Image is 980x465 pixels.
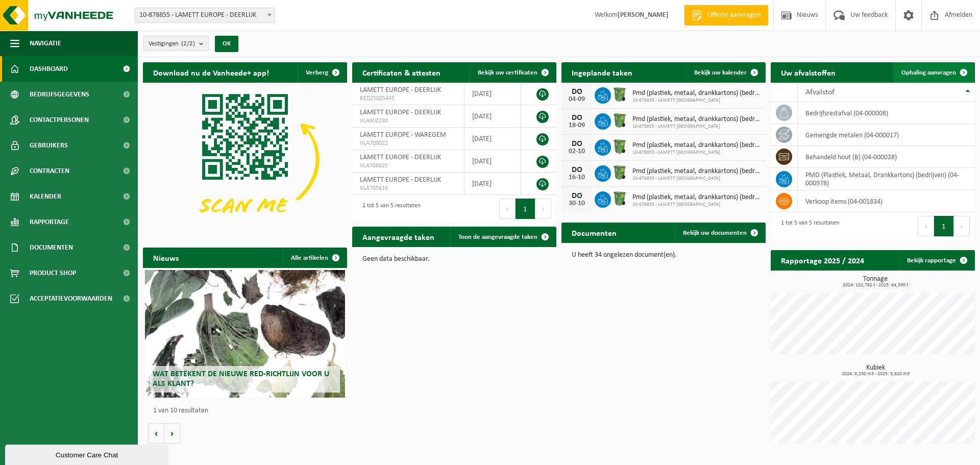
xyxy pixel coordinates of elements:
[30,82,89,107] span: Bedrijfsgegevens
[464,105,522,128] td: [DATE]
[143,36,209,51] button: Vestigingen(2/2)
[771,62,846,82] h2: Uw afvalstoffen
[143,248,189,267] h2: Nieuws
[798,146,975,168] td: behandeld hout (B) (04-000028)
[360,176,441,184] span: LAMETT EUROPE - DEERLIJK
[776,215,839,237] div: 1 tot 5 van 5 resultaten
[632,89,761,97] span: Pmd (plastiek, metaal, drankkartons) (bedrijven)
[567,114,587,122] div: DO
[145,270,345,398] a: Wat betekent de nieuwe RED-richtlijn voor u als klant?
[611,164,628,181] img: WB-0370-HPE-GN-50
[360,139,456,148] span: VLA709022
[135,8,275,23] span: 10-878855 - LAMETT EUROPE - DEERLIJK
[360,109,441,116] span: LAMETT EUROPE - DEERLIJK
[30,286,112,311] span: Acceptatievoorwaarden
[135,8,275,22] span: 10-878855 - LAMETT EUROPE - DEERLIJK
[30,209,69,235] span: Rapportage
[684,5,768,26] a: Offerte aanvragen
[360,162,456,170] span: VLA708825
[632,176,761,182] span: 10-878855 - LAMETT [GEOGRAPHIC_DATA]
[360,184,456,192] span: VLA705616
[5,443,170,465] iframe: chat widget
[143,83,347,236] img: Download de VHEPlus App
[360,117,456,125] span: VLA902230
[611,86,628,103] img: WB-0370-HPE-GN-50
[567,200,587,207] div: 30-10
[899,250,974,271] a: Bekijk rapportage
[611,138,628,155] img: WB-0370-HPE-GN-50
[561,223,627,242] h2: Documenten
[464,83,522,105] td: [DATE]
[776,372,975,377] span: 2024: 9,250 m3 - 2025: 5,920 m3
[805,88,835,96] span: Afvalstof
[30,31,61,56] span: Navigatie
[567,88,587,96] div: DO
[450,227,555,247] a: Toon de aangevraagde taken
[464,150,522,173] td: [DATE]
[362,256,546,263] p: Geen data beschikbaar.
[893,62,974,83] a: Ophaling aanvragen
[611,112,628,129] img: WB-0370-HPE-GN-50
[618,11,669,19] strong: [PERSON_NAME]
[934,216,954,236] button: 1
[611,190,628,207] img: WB-0370-HPE-GN-50
[464,128,522,150] td: [DATE]
[683,230,747,236] span: Bekijk uw documenten
[632,124,761,130] span: 10-878855 - LAMETT [GEOGRAPHIC_DATA]
[153,407,342,414] p: 1 van 10 resultaten
[148,423,164,444] button: Vorige
[632,202,761,208] span: 10-878855 - LAMETT [GEOGRAPHIC_DATA]
[30,107,89,133] span: Contactpersonen
[798,124,975,146] td: gemengde metalen (04-000017)
[567,148,587,155] div: 02-10
[675,223,765,243] a: Bekijk uw documenten
[798,102,975,124] td: bedrijfsrestafval (04-000008)
[954,216,970,236] button: Next
[567,96,587,103] div: 04-09
[470,62,555,83] a: Bekijk uw certificaten
[360,94,456,103] span: RED25005445
[567,166,587,174] div: DO
[215,36,238,52] button: OK
[298,62,346,83] button: Verberg
[516,199,535,219] button: 1
[357,198,421,220] div: 1 tot 5 van 5 resultaten
[798,190,975,212] td: verkoop items (04-001834)
[360,154,441,161] span: LAMETT EUROPE - DEERLIJK
[149,36,195,52] span: Vestigingen
[776,283,975,288] span: 2024: 102,782 t - 2025: 64,590 t
[143,62,279,82] h2: Download nu de Vanheede+ app!
[694,69,747,76] span: Bekijk uw kalender
[30,184,61,209] span: Kalender
[306,69,328,76] span: Verberg
[30,158,69,184] span: Contracten
[30,235,73,260] span: Documenten
[352,227,445,247] h2: Aangevraagde taken
[181,40,195,47] count: (2/2)
[283,248,346,268] a: Alle artikelen
[478,69,537,76] span: Bekijk uw certificaten
[632,141,761,150] span: Pmd (plastiek, metaal, drankkartons) (bedrijven)
[30,133,68,158] span: Gebruikers
[918,216,934,236] button: Previous
[535,199,551,219] button: Next
[153,370,329,388] span: Wat betekent de nieuwe RED-richtlijn voor u als klant?
[632,150,761,156] span: 10-878855 - LAMETT [GEOGRAPHIC_DATA]
[901,69,956,76] span: Ophaling aanvragen
[567,140,587,148] div: DO
[499,199,516,219] button: Previous
[705,10,763,20] span: Offerte aanvragen
[572,252,755,259] p: U heeft 34 ongelezen document(en).
[30,260,76,286] span: Product Shop
[771,250,874,270] h2: Rapportage 2025 / 2024
[567,192,587,200] div: DO
[776,364,975,377] h3: Kubiek
[632,115,761,124] span: Pmd (plastiek, metaal, drankkartons) (bedrijven)
[360,131,446,139] span: LAMETT EUROPE - WAREGEM
[798,168,975,190] td: PMD (Plastiek, Metaal, Drankkartons) (bedrijven) (04-000978)
[352,62,451,82] h2: Certificaten & attesten
[567,122,587,129] div: 18-09
[464,173,522,195] td: [DATE]
[561,62,643,82] h2: Ingeplande taken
